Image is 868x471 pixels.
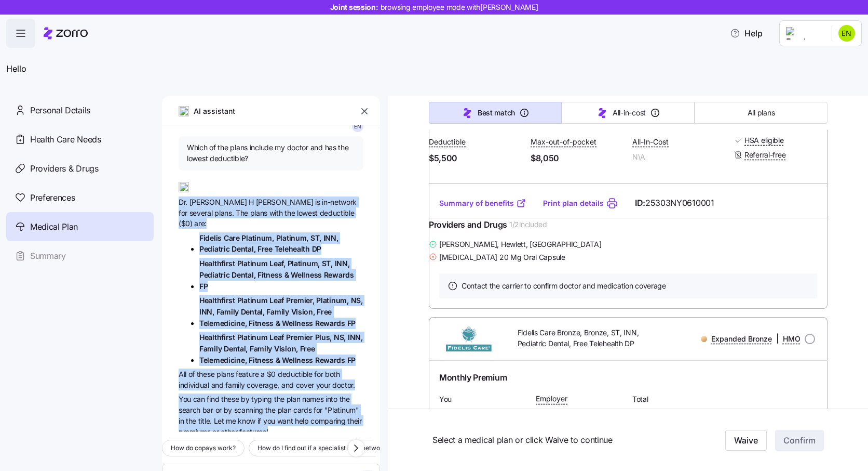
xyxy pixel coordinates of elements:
span: both [325,370,340,378]
span: 1 / 2 included [509,219,547,230]
span: in-network [322,198,357,206]
span: NS, [351,296,363,305]
span: HSA eligible [744,135,784,146]
span: Platinum, [276,233,310,242]
span: your [316,381,332,389]
span: know [238,416,257,425]
span: Rewards [315,319,347,328]
span: is [315,198,322,206]
span: ID: [635,197,714,210]
span: Fitness [249,356,276,364]
span: for [314,370,325,378]
button: How do copays work? [162,440,245,456]
span: Best match [478,108,515,118]
span: Platinum, [316,296,350,305]
span: FP [199,282,208,291]
a: Providers & Drugs [6,154,154,183]
span: $5,500 [429,152,522,165]
span: find [207,395,221,403]
span: Wellness [282,356,315,364]
span: Platinum, [241,233,276,242]
span: comparing [310,416,347,425]
span: or [212,427,221,436]
span: the [284,208,297,217]
span: ($0) [179,219,194,228]
span: INN, [348,333,363,342]
span: E N [354,124,361,129]
span: browsing employee mode with [PERSON_NAME] [381,2,538,12]
button: How do I find out if a specialist is in-network? [249,440,398,456]
span: All plans [748,108,775,118]
span: Wellness [291,270,324,279]
span: Vision, [291,307,317,316]
span: family [225,381,247,389]
span: Care [224,233,242,242]
span: Wellness [282,319,315,328]
span: feature [236,370,261,378]
span: Dental, [241,307,267,316]
span: [MEDICAL_DATA] 20 Mg Oral Capsule [439,252,565,263]
span: HMO [783,334,801,344]
span: by [241,395,251,403]
button: Confirm [775,430,824,451]
span: names [302,395,325,403]
span: $8,050 [531,152,624,165]
span: NS, [334,333,348,342]
span: Deductible [429,137,466,147]
span: FP [347,319,356,328]
span: Employer [536,394,567,404]
span: Platinum [237,259,270,268]
span: Family [250,344,274,353]
span: All-in-cost [613,108,646,118]
span: these [221,395,241,403]
span: help [295,416,310,425]
span: Monthly Premium [439,371,507,384]
span: Rewards [324,270,354,279]
span: if [257,416,263,425]
span: 25303NY0610001 [645,197,714,210]
span: me [226,416,238,425]
span: for [314,405,324,414]
span: Plus, [315,333,334,342]
span: & [284,270,291,279]
span: search [179,405,202,414]
span: Telemedicine, [199,319,249,328]
img: Fidelis Care [437,326,501,351]
span: Healthfirst [199,296,237,305]
span: in [179,416,186,425]
span: [PERSON_NAME] [189,198,249,206]
span: cards [293,405,314,414]
span: Which of the plans include my doctor and has the lowest deductible? [187,142,355,164]
span: Fitness [257,270,284,279]
span: Pediatric [199,270,232,279]
span: plan [287,395,302,403]
span: lowest [297,208,320,217]
span: Free [300,344,315,353]
span: INN, [335,259,350,268]
span: The [236,208,250,217]
span: Premier [286,333,315,342]
span: $0 [267,370,278,378]
span: [PERSON_NAME] , Hewlett, [GEOGRAPHIC_DATA] [439,239,602,250]
span: Dental, [232,270,257,279]
a: Health Care Needs [6,125,154,154]
a: Preferences [6,183,154,212]
span: Joint session: [330,2,538,12]
span: for [179,208,189,217]
span: Confirm [783,434,816,447]
span: Family [266,307,291,316]
span: ST, [310,233,323,242]
span: Select a medical plan or click Waive to continue [432,434,690,447]
span: with [269,208,284,217]
span: "Platinum" [324,405,359,414]
span: [PERSON_NAME] [256,198,316,206]
span: Max-out-of-pocket [531,137,596,147]
span: Total [632,394,721,404]
span: Providers and Drugs [429,218,507,231]
span: Fidelis [199,233,224,242]
span: Vision, [274,344,300,353]
span: AI assistant [193,106,236,117]
div: Hello [6,48,862,89]
span: Fitness [249,319,276,328]
span: All [179,370,188,378]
